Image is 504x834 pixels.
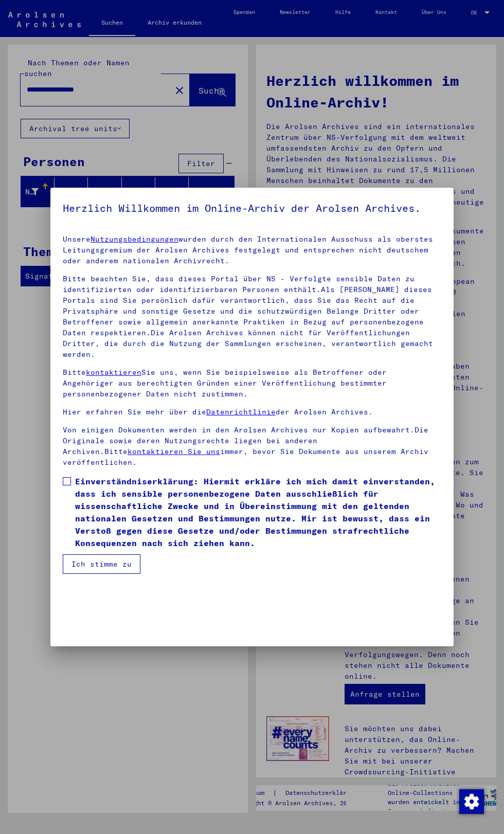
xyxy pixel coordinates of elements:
[459,789,484,814] img: Zustimmung ändern
[75,475,441,549] span: Einverständniserklärung: Hiermit erkläre ich mich damit einverstanden, dass ich sensible personen...
[63,234,441,266] p: Unsere wurden durch den Internationalen Ausschuss als oberstes Leitungsgremium der Arolsen Archiv...
[63,425,441,468] p: Von einigen Dokumenten werden in den Arolsen Archives nur Kopien aufbewahrt.Die Originale sowie d...
[63,367,441,400] p: Bitte Sie uns, wenn Sie beispielsweise als Betroffener oder Angehöriger aus berechtigten Gründen ...
[206,407,276,416] a: Datenrichtlinie
[63,407,441,418] p: Hier erfahren Sie mehr über die der Arolsen Archives.
[459,789,483,813] div: Zustimmung ändern
[91,234,178,244] a: Nutzungsbedingungen
[63,554,140,574] button: Ich stimme zu
[128,447,220,456] a: kontaktieren Sie uns
[86,368,141,377] a: kontaktieren
[63,274,441,360] p: Bitte beachten Sie, dass dieses Portal über NS - Verfolgte sensible Daten zu identifizierten oder...
[63,200,441,216] h5: Herzlich Willkommen im Online-Archiv der Arolsen Archives.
